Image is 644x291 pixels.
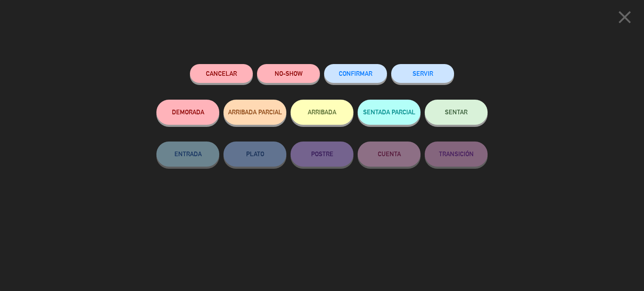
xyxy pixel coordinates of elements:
button: NO-SHOW [257,64,320,83]
button: CUENTA [358,142,421,167]
span: CONFIRMAR [339,70,372,77]
button: SENTAR [425,100,488,125]
button: SENTADA PARCIAL [358,100,421,125]
button: ARRIBADA PARCIAL [223,100,286,125]
i: close [614,7,635,28]
button: DEMORADA [156,100,219,125]
button: Cancelar [190,64,253,83]
button: POSTRE [291,142,353,167]
button: CONFIRMAR [324,64,387,83]
button: ENTRADA [156,142,219,167]
span: SENTAR [445,108,467,116]
button: close [612,6,638,31]
button: SERVIR [391,64,454,83]
button: PLATO [223,142,286,167]
button: TRANSICIÓN [425,142,488,167]
button: ARRIBADA [291,100,353,125]
span: ARRIBADA PARCIAL [228,108,282,116]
